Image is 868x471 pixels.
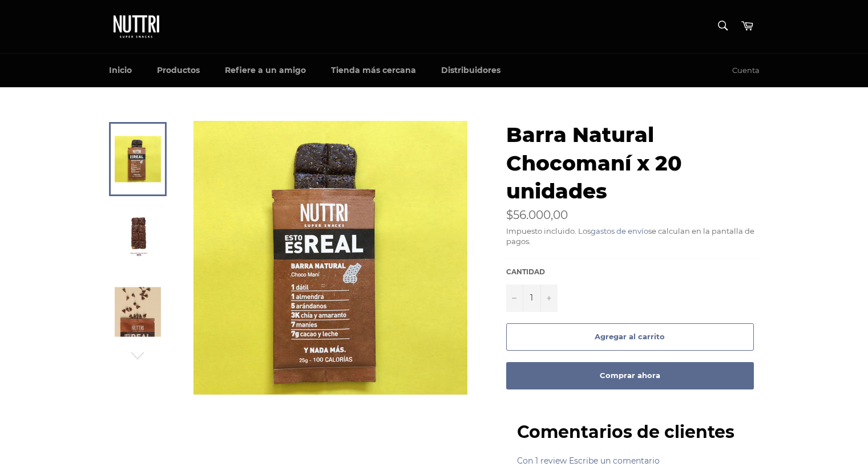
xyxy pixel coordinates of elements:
img: Barra Natural Chocomaní x 20 unidades [193,121,467,395]
button: Aumentar uno a la cantidad de artículos [540,285,558,312]
span: $56.000,00 [506,208,568,222]
a: gastos de envío [591,226,648,235]
a: Productos [146,54,211,87]
h1: Barra Natural Chocomaní x 20 unidades [506,121,760,206]
img: Barra Natural Chocomaní x 20 unidades [115,213,161,259]
button: Agregar al carrito [506,323,754,351]
img: Barra Natural Chocomaní x 20 unidades [115,287,161,337]
button: Comprar ahora [506,362,754,389]
a: Refiere a un amigo [213,54,317,87]
a: Escribe un comentario [569,456,660,466]
img: Nuttri [109,11,166,42]
a: Inicio [98,54,143,87]
div: Impuesto incluido. Los se calculan en la pantalla de pagos. [506,226,760,247]
span: Agregar al carrito [595,332,665,341]
button: Quitar uno a la cantidad de artículos [506,285,523,312]
a: Distribuidores [430,54,512,87]
h2: Comentarios de clientes [517,420,734,444]
a: Tienda más cercana [320,54,427,87]
a: Cuenta [726,54,765,87]
a: Con 1 review [517,456,567,466]
label: Cantidad [506,267,558,277]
